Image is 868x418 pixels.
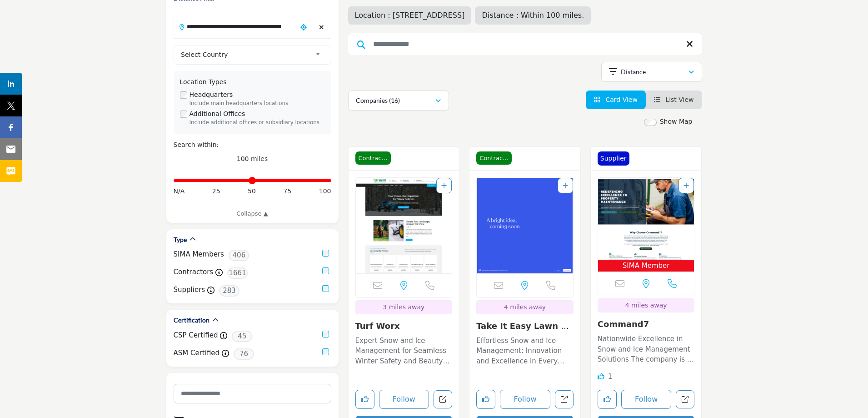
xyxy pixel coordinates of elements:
[355,333,453,367] a: Expert Snow and Ice Management for Seamless Winter Safety and Beauty The company operates at the ...
[174,285,205,295] label: Suppliers
[180,77,325,87] div: Location Types
[190,109,245,119] label: Additional Offices
[504,303,546,311] span: 4 miles away
[322,348,329,355] input: ASM Certified checkbox
[383,303,424,311] span: 3 miles away
[356,178,452,273] img: Turf Worx
[190,90,233,100] label: Headquarters
[190,119,325,127] div: Include additional offices or subsidiary locations
[181,49,312,60] span: Select Country
[600,154,627,163] p: Supplier
[315,18,329,37] div: Clear search location
[237,155,268,162] span: 100 miles
[625,302,667,309] span: 4 miles away
[600,261,693,271] span: SIMA Member
[356,96,400,105] p: Companies (16)
[174,209,331,218] a: Collapse ▲
[476,333,574,367] a: Effortless Snow and Ice Management: Innovation and Excellence in Every Flake. Specializing in the...
[621,390,672,409] button: Follow
[174,186,185,196] span: N/A
[348,91,449,111] button: Companies (16)
[232,331,252,342] span: 45
[190,100,325,108] div: Include main headquarters locations
[355,321,400,331] a: Turf Worx
[355,390,374,409] button: Like listing
[174,267,214,277] label: Contractors
[598,373,604,380] i: Like
[229,250,249,261] span: 406
[174,316,210,325] h2: Certification
[441,182,447,189] a: Add To List
[234,348,254,360] span: 76
[379,390,429,409] button: Follow
[477,178,573,273] img: Take It Easy Lawn and Landscape
[174,140,331,150] div: Search within:
[174,18,297,35] input: Search Location
[319,186,331,196] span: 100
[227,267,248,279] span: 1661
[476,390,495,409] button: Like listing
[683,182,689,189] a: Add To List
[476,151,512,165] span: Contractor
[322,285,329,292] input: Suppliers checkbox
[322,331,329,337] input: CSP Certified checkbox
[676,390,694,409] a: Open command7 in new tab
[660,117,693,126] label: Show Map
[598,178,694,260] img: Command7
[219,285,239,297] span: 283
[355,11,465,20] span: Location : [STREET_ADDRESS]
[563,182,568,189] a: Add To List
[598,334,695,365] p: Nationwide Excellence in Snow and Ice Management Solutions The company is a prominent leader in t...
[322,250,329,257] input: SIMA Members checkbox
[212,186,220,196] span: 25
[355,321,453,331] h3: Turf Worx
[477,178,573,273] a: Open Listing in new tab
[646,91,702,109] li: List View
[174,235,187,244] h2: Type
[598,319,695,329] h3: Command7
[476,336,574,367] p: Effortless Snow and Ice Management: Innovation and Excellence in Every Flake. Specializing in the...
[174,249,224,260] label: SIMA Members
[598,319,649,329] a: Command7
[348,33,702,55] input: Search Keyword
[482,11,584,20] span: Distance : Within 100 miles.
[476,321,574,331] h3: Take It Easy Lawn and Landscape
[248,186,256,196] span: 50
[283,186,291,196] span: 75
[598,178,694,272] a: Open Listing in new tab
[605,96,637,103] span: Card View
[598,390,617,409] button: Like listing
[434,390,452,409] a: Open turf-worx in new tab
[355,336,453,367] p: Expert Snow and Ice Management for Seamless Winter Safety and Beauty The company operates at the ...
[174,384,331,403] input: Search Category
[665,96,693,103] span: List View
[355,151,391,165] span: Contractor
[601,62,702,82] button: Distance
[555,390,574,409] a: Open take-it-easy-lawn-and-landscape in new tab
[654,96,694,103] a: View List
[621,67,646,76] p: Distance
[322,267,329,274] input: Contractors checkbox
[586,91,646,109] li: Card View
[594,96,638,103] a: View Card
[297,18,310,37] div: Choose your current location
[174,348,220,358] label: ASM Certified
[608,373,613,381] span: 1
[598,332,695,365] a: Nationwide Excellence in Snow and Ice Management Solutions The company is a prominent leader in t...
[174,330,218,341] label: CSP Certified
[356,178,452,273] a: Open Listing in new tab
[476,321,569,341] a: Take It Easy Lawn an...
[500,390,550,409] button: Follow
